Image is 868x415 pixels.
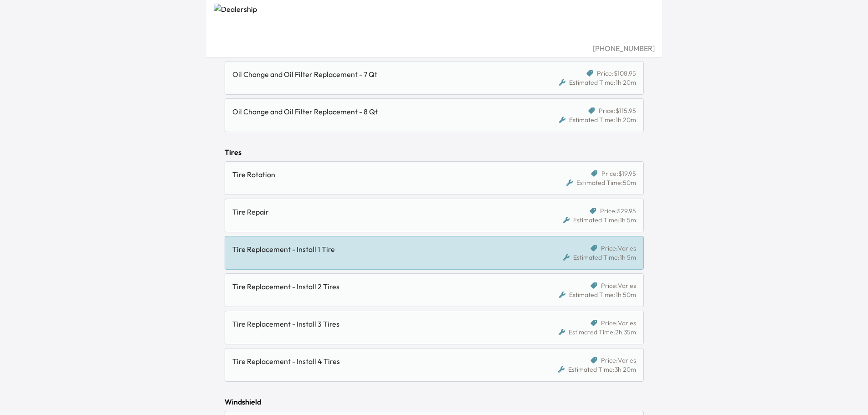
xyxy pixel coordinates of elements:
[601,281,636,290] span: Price: Varies
[600,206,636,215] span: Price: $29.95
[232,281,528,292] div: Tire Replacement - Install 2 Tires
[599,106,636,115] span: Price: $115.95
[214,4,655,43] img: Dealership
[232,244,528,255] div: Tire Replacement - Install 1 Tire
[225,396,644,407] div: Windshield
[601,318,636,328] span: Price: Varies
[232,169,528,180] div: Tire Rotation
[566,178,636,187] div: Estimated Time: 50m
[563,215,636,225] div: Estimated Time: 1h 5m
[232,206,528,217] div: Tire Repair
[563,253,636,262] div: Estimated Time: 1h 5m
[597,69,636,78] span: Price: $108.95
[225,147,644,158] div: Tires
[558,365,636,374] div: Estimated Time: 3h 20m
[559,78,636,87] div: Estimated Time: 1h 20m
[559,115,636,124] div: Estimated Time: 1h 20m
[232,106,528,117] div: Oil Change and Oil Filter Replacement - 8 Qt
[232,69,528,80] div: Oil Change and Oil Filter Replacement - 7 Qt
[559,290,636,299] div: Estimated Time: 1h 50m
[601,169,636,178] span: Price: $19.95
[559,328,636,337] div: Estimated Time: 2h 35m
[232,356,528,367] div: Tire Replacement - Install 4 Tires
[601,244,636,253] span: Price: Varies
[214,43,655,54] div: [PHONE_NUMBER]
[601,356,636,365] span: Price: Varies
[232,318,528,329] div: Tire Replacement - Install 3 Tires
